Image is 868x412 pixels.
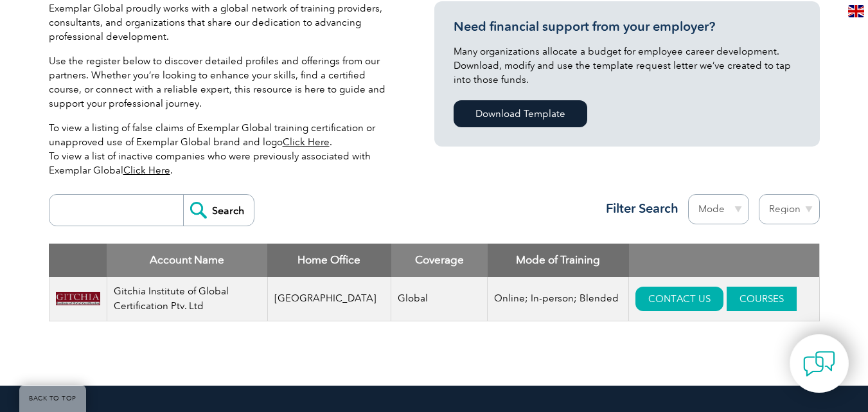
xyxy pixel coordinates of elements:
[123,165,170,176] a: Click Here
[107,277,267,321] td: Gitchia Institute of Global Certification Ptv. Ltd
[49,121,396,177] p: To view a listing of false claims of Exemplar Global training certification or unapproved use of ...
[635,287,723,311] a: CONTACT US
[727,287,797,311] a: COURSES
[629,244,819,277] th: : activate to sort column ascending
[454,19,801,35] h3: Need financial support from your employer?
[183,195,254,226] input: Search
[488,277,629,321] td: Online; In-person; Blended
[848,5,864,17] img: en
[391,277,488,321] td: Global
[803,348,835,380] img: contact-chat.png
[454,100,587,127] a: Download Template
[267,244,391,277] th: Home Office: activate to sort column ascending
[267,277,391,321] td: [GEOGRAPHIC_DATA]
[107,244,267,277] th: Account Name: activate to sort column descending
[454,44,801,87] p: Many organizations allocate a budget for employee career development. Download, modify and use th...
[391,244,488,277] th: Coverage: activate to sort column ascending
[49,1,396,44] p: Exemplar Global proudly works with a global network of training providers, consultants, and organ...
[488,244,629,277] th: Mode of Training: activate to sort column ascending
[49,54,396,111] p: Use the register below to discover detailed profiles and offerings from our partners. Whether you...
[19,385,86,412] a: BACK TO TOP
[598,201,678,217] h3: Filter Search
[56,292,100,306] img: c8bed0e6-59d5-ee11-904c-002248931104-logo.png
[283,136,330,148] a: Click Here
